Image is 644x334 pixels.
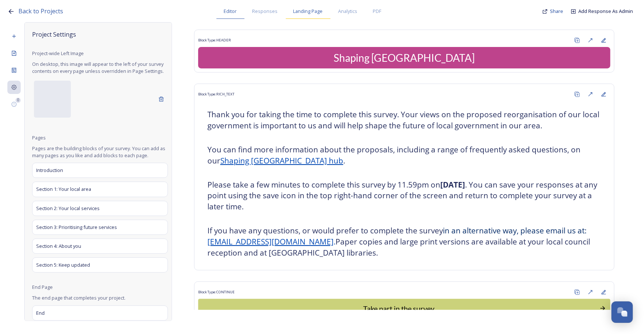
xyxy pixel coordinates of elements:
span: Section 2: Your local services [36,205,100,212]
h3: If you have any questions, or would prefer to complete the survey Paper copies and large print ve... [207,225,601,258]
span: Section 1: Your local area [36,186,91,193]
button: Continue [198,299,610,318]
div: Shaping [GEOGRAPHIC_DATA] [201,50,607,65]
span: in an alternative way, please email us at: [443,225,586,236]
span: The end page that completes your project. [32,294,168,301]
span: Pages [32,134,46,141]
a: Shaping [GEOGRAPHIC_DATA] hub [220,155,343,166]
div: 0 [16,98,21,103]
span: Section 3: Prioritising future services [36,224,117,231]
span: Add Response As Admin [578,8,633,14]
span: Responses [252,8,278,15]
a: Back to Projects [18,7,63,16]
span: PDF [373,8,382,15]
h3: Thank you for taking the time to complete this survey. Your views on the proposed reorganisation ... [207,109,601,131]
span: End [36,310,45,317]
span: Block Type: CONTINUE [198,290,235,295]
span: Introduction [36,167,63,174]
span: Block Type: HEADER [198,38,231,43]
span: Share [550,8,563,14]
a: Add Response As Admin [578,8,633,15]
span: End Page [32,284,53,291]
span: Section 5: Keep updated [36,262,90,269]
span: Block Type: RICH_TEXT [198,92,234,97]
span: Editor [224,8,237,15]
span: Back to Projects [18,7,63,15]
button: Open Chat [612,301,633,323]
strong: [DATE] [440,179,465,190]
span: Section 4: About you [36,243,81,250]
h3: Please take a few minutes to complete this survey by 11.59pm on . You can save your responses at ... [207,179,601,212]
h3: You can find more information about the proposals, including a range of frequently asked question... [207,144,601,166]
span: Pages are the building blocks of your survey. You can add as many pages as you like and add block... [32,145,168,159]
span: Project-wide Left Image [32,50,84,57]
span: On desktop, this image will appear to the left of your survey contents on every page unless overr... [32,61,168,75]
a: [EMAIL_ADDRESS][DOMAIN_NAME] [207,236,334,247]
span: . [334,236,335,247]
span: Analytics [338,8,358,15]
span: Landing Page [293,8,323,15]
span: Project Settings [32,30,168,39]
div: Take part in the survey [202,303,596,314]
